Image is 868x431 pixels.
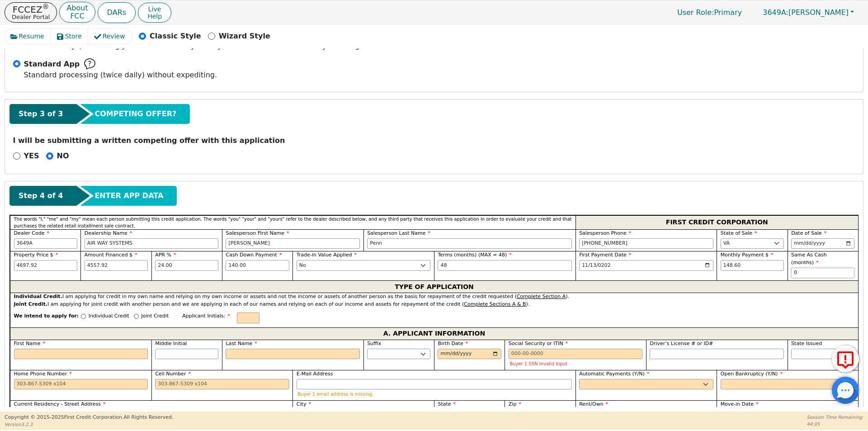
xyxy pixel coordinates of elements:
a: User Role:Primary [668,4,751,21]
p: NO [57,151,69,161]
span: State of Sale [721,230,757,236]
span: Standard processing (twice daily) without expediting. [24,71,217,79]
span: Property Price $ [14,252,58,258]
input: Hint: 148.60 [721,260,784,271]
input: 303-867-5309 x104 [579,238,713,249]
span: TYPE OF APPLICATION [395,281,474,293]
a: DARs [98,2,136,23]
span: 3649A: [763,8,788,17]
span: Salesperson Phone [579,230,631,236]
p: Session Time Remaining: [807,414,863,421]
span: City [297,401,311,407]
input: YYYY-MM-DD [438,349,501,360]
img: Help Bubble [84,58,95,70]
span: Dealer Code [14,230,49,236]
span: Home Phone Number [14,371,72,377]
p: YES [24,151,39,161]
u: Complete Sections A & B [464,301,526,307]
span: Review [103,32,125,41]
span: State Issued [791,341,822,346]
span: We intend to apply for: [14,313,79,327]
span: [PERSON_NAME] [763,8,849,17]
span: Suffix [367,341,381,346]
p: FCC [66,13,88,20]
p: Buyer 1 email address is missing. [297,392,571,397]
input: YYYY-MM-DD [579,260,713,271]
strong: Individual Credit. [14,294,62,299]
span: Dealership Name [85,230,132,236]
span: Rent/Own [579,401,608,407]
span: Last Name [226,341,257,346]
span: Middle Initial [155,341,187,346]
button: FCCEZ®Dealer Portal [5,2,57,23]
span: COMPETING OFFER? [94,109,176,119]
span: Resume [19,32,44,41]
p: Individual Credit [89,313,129,320]
strong: Joint Credit. [14,301,47,307]
span: Salesperson First Name [226,230,289,236]
p: Dealer Portal [12,14,50,20]
span: Social Security or ITIN [509,341,568,346]
input: xx.xx% [155,260,218,271]
span: Trade-in Value Applied [297,252,357,258]
span: Help [147,13,162,20]
span: Current Residency - Street Address [14,401,106,407]
span: First Payment Date [579,252,631,258]
span: Live [147,5,162,13]
span: State [438,401,456,407]
button: 3649A:[PERSON_NAME] [753,5,863,19]
div: I am applying for joint credit with another person and we are applying in each of our names and r... [14,301,855,308]
span: APR % [155,252,176,258]
span: Step 3 of 3 [19,109,63,119]
span: Cash Down Payment [226,252,282,258]
span: Same As Cash (months) [791,252,827,265]
span: All Rights Reserved. [123,414,173,420]
input: 303-867-5309 x104 [14,379,148,390]
div: I am applying for credit in my own name and relying on my own income or assets and not the income... [14,293,855,301]
span: Birth Date [438,341,468,346]
input: YYYY-MM-DD [791,238,854,249]
span: Open Bankruptcy (Y/N) [721,371,783,377]
input: 000-00-0000 [509,349,643,360]
p: Wizard Style [219,31,270,42]
button: Store [51,29,89,44]
button: Review [88,29,132,44]
span: Zip [509,401,521,407]
sup: ® [42,3,49,11]
p: Copyright © 2015- 2025 First Credit Corporation. [5,414,173,422]
span: Move-in Date [721,401,759,407]
span: Automatic Payments (Y/N) [579,371,649,377]
p: Version 3.2.3 [5,421,173,428]
button: LiveHelp [138,3,171,23]
p: Joint Credit [141,313,169,320]
p: I will be submitting a written competing offer with this application [13,135,855,146]
span: Standard App [24,59,80,70]
span: Date of Sale [791,230,826,236]
p: Primary [668,4,751,21]
span: Applicant Initials: [182,313,230,319]
span: ENTER APP DATA [94,190,163,201]
button: Report Error to FCC [832,345,859,372]
span: First Name [14,341,46,346]
span: Step 4 of 4 [19,190,63,201]
input: 303-867-5309 x104 [155,379,289,390]
p: 44:05 [807,421,863,427]
p: About [66,5,88,12]
span: Amount Financed $ [85,252,137,258]
span: Terms (months) (MAX = 48) [438,252,507,258]
p: FCCEZ [12,5,50,14]
span: A. APPLICANT INFORMATION [383,328,485,340]
p: Classic Style [150,31,201,42]
span: User Role : [677,8,714,17]
span: Salesperson Last Name [367,230,430,236]
button: AboutFCC [59,2,95,23]
span: E-Mail Address [297,371,333,377]
span: Monthly Payment $ [721,252,774,258]
span: Cell Number [155,371,191,377]
p: Buyer 1 SSN Invalid Input [509,361,642,366]
span: Store [65,32,82,41]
